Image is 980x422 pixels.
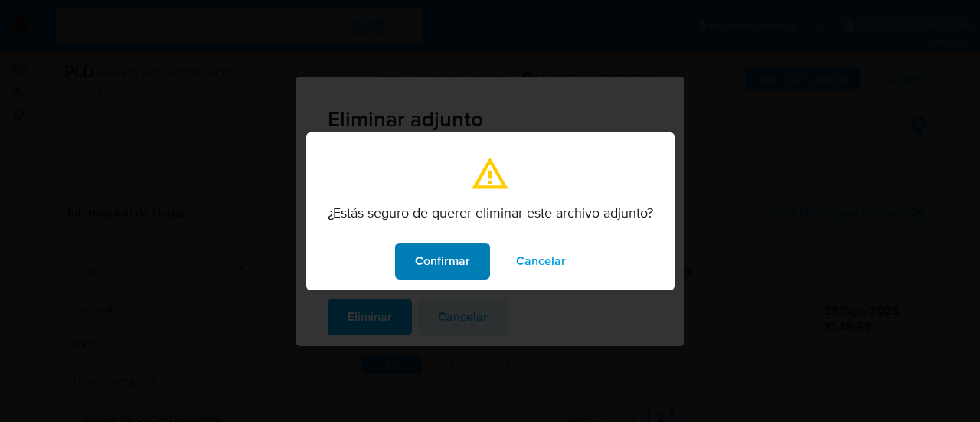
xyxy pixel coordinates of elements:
p: ¿Estás seguro de querer eliminar este archivo adjunto? [328,204,653,221]
button: modal_confirmation.cancel [496,243,586,280]
span: Cancelar [516,244,566,278]
span: Confirmar [415,244,470,278]
div: modal_confirmation.title [306,132,675,290]
button: modal_confirmation.confirm [395,243,490,280]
